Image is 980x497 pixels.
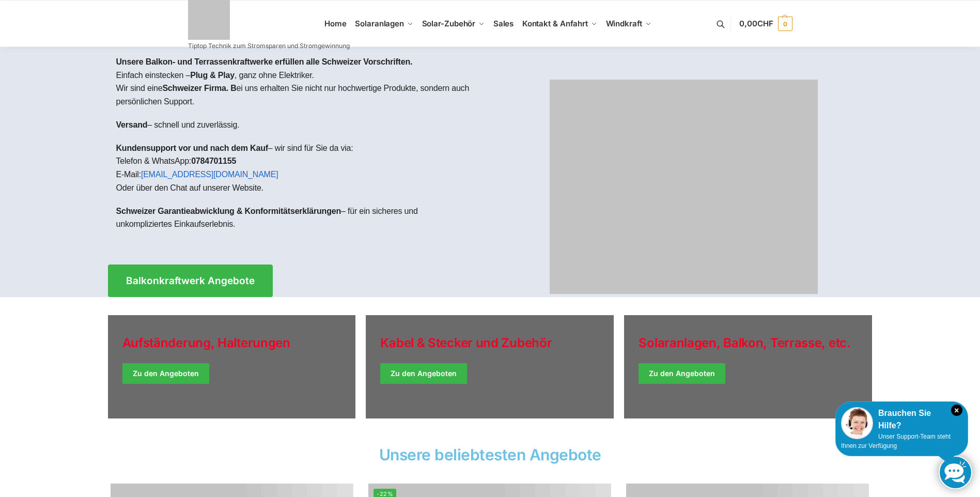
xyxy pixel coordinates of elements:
[116,57,413,66] strong: Unsere Balkon- und Terrassenkraftwerke erfüllen alle Schweizer Vorschriften.
[841,433,951,449] span: Unser Support-Team steht Ihnen zur Verfügung
[116,82,482,108] p: Wir sind eine ei uns erhalten Sie nicht nur hochwertige Produkte, sondern auch persönlichen Support.
[606,19,642,28] span: Windkraft
[116,142,482,194] p: – wir sind für Sie da via: Telefon & WhatsApp: E-Mail: Oder über den Chat auf unserer Website.
[739,19,773,28] span: 0,00
[191,157,236,165] strong: 0784701155
[108,47,490,249] div: Einfach einstecken – , ganz ohne Elektriker.
[522,19,588,28] span: Kontakt & Anfahrt
[355,19,404,28] span: Solaranlagen
[778,17,792,31] span: 0
[116,207,341,215] strong: Schweizer Garantieabwicklung & Konformitätserklärungen
[739,8,792,39] a: 0,00CHF 0
[624,315,872,418] a: Winter Jackets
[116,118,482,132] p: – schnell und zuverlässig.
[489,1,518,47] a: Sales
[126,276,255,286] span: Balkonkraftwerk Angebote
[422,19,476,28] span: Solar-Zubehör
[518,1,601,47] a: Kontakt & Anfahrt
[757,19,773,28] span: CHF
[417,1,489,47] a: Solar-Zubehör
[841,407,962,432] div: Brauchen Sie Hilfe?
[493,19,514,28] span: Sales
[116,144,268,152] strong: Kundensupport vor und nach dem Kauf
[108,315,356,418] a: Holiday Style
[951,405,962,416] i: Schließen
[366,315,614,418] a: Holiday Style
[108,447,873,462] h2: Unsere beliebtesten Angebote
[351,1,417,47] a: Solaranlagen
[841,407,873,439] img: Customer service
[190,71,235,80] strong: Plug & Play
[162,84,236,92] strong: Schweizer Firma. B
[141,170,278,179] a: [EMAIL_ADDRESS][DOMAIN_NAME]
[116,205,482,231] p: – für ein sicheres und unkompliziertes Einkaufserlebnis.
[601,1,656,47] a: Windkraft
[108,265,273,297] a: Balkonkraftwerk Angebote
[550,80,818,294] img: Home 1
[116,120,148,129] strong: Versand
[188,43,350,49] p: Tiptop Technik zum Stromsparen und Stromgewinnung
